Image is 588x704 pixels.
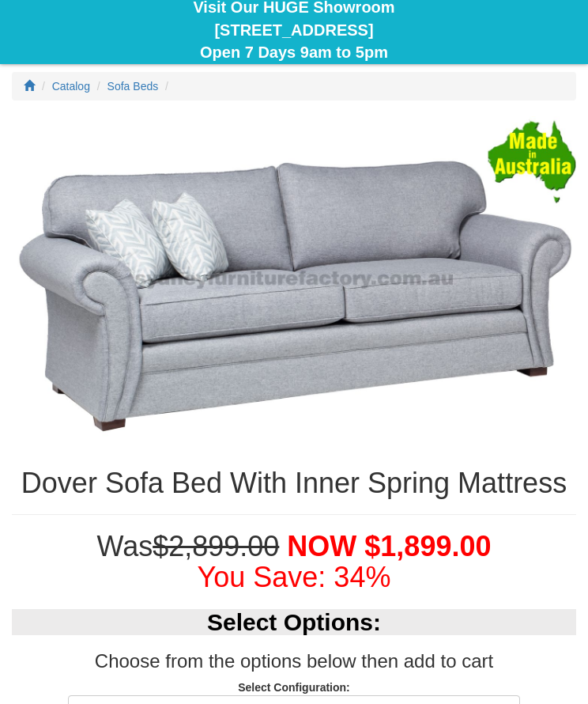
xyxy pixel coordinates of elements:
del: $2,899.00 [153,530,279,562]
font: You Save: 34% [198,561,391,593]
h3: Choose from the options below then add to cart [12,651,576,672]
h1: Dover Sofa Bed With Inner Spring Mattress [12,467,576,499]
strong: Select Configuration: [238,681,350,694]
b: Select Options: [207,609,381,635]
a: Sofa Beds [107,80,159,93]
h1: Was [12,531,576,593]
span: NOW $1,899.00 [287,530,491,562]
a: Catalog [52,80,90,93]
